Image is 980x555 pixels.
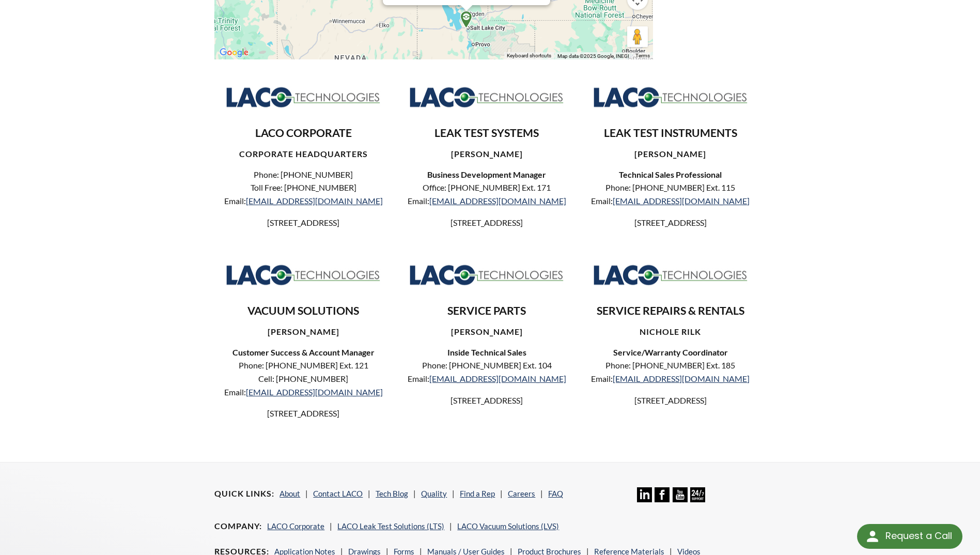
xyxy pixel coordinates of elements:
[590,394,751,407] p: [STREET_ADDRESS]
[590,181,751,207] p: Phone: [PHONE_NUMBER] Ext. 115 Email:
[313,489,363,498] a: Contact LACO
[409,264,564,286] img: Logo_LACO-TECH_hi-res.jpg
[613,196,750,206] a: [EMAIL_ADDRESS][DOMAIN_NAME]
[232,347,375,357] strong: Customer Success & Account Manager
[279,489,300,498] a: About
[427,169,546,179] strong: Business Development Manager
[548,489,563,498] a: FAQ
[267,521,324,531] a: LACO Corporate
[885,524,952,548] div: Request a Call
[217,46,251,59] a: Open this area in Google Maps (opens a new window)
[593,264,748,286] img: Logo_LACO-TECH_hi-res.jpg
[223,407,383,420] p: [STREET_ADDRESS]
[407,359,567,385] p: Phone: [PHONE_NUMBER] Ext. 104 Email:
[590,216,751,229] p: [STREET_ADDRESS]
[214,488,274,499] h4: Quick Links
[590,359,751,385] p: Phone: [PHONE_NUMBER] Ext. 185 Email:
[590,126,751,141] h3: LEAK TEST INSTRUMENTS
[451,149,523,159] strong: [PERSON_NAME]
[613,374,750,383] a: [EMAIL_ADDRESS][DOMAIN_NAME]
[239,149,368,159] strong: CORPORATE HEADQUARTERS
[421,489,447,498] a: Quality
[214,521,262,532] h4: Company
[557,53,629,59] span: Map data ©2025 Google, INEGI
[337,521,444,531] a: LACO Leak Test Solutions (LTS)
[634,149,706,159] strong: [PERSON_NAME]
[223,126,383,141] h3: LACO CORPORATE
[407,126,567,141] h3: LEAK TEST SYSTEMS
[429,196,566,206] a: [EMAIL_ADDRESS][DOMAIN_NAME]
[457,521,559,531] a: LACO Vacuum Solutions (LVS)
[407,216,567,229] p: [STREET_ADDRESS]
[223,168,383,208] p: Phone: [PHONE_NUMBER] Toll Free: [PHONE_NUMBER] Email:
[223,304,383,318] h3: VACUUM SOLUTIONS
[590,304,751,318] h3: SERVICE REPAIRS & RENTALS
[226,86,381,109] img: Logo_LACO-TECH_hi-res.jpg
[246,387,383,397] a: [EMAIL_ADDRESS][DOMAIN_NAME]
[613,347,728,357] strong: Service/Warranty Coordinator
[507,52,551,59] button: Keyboard shortcuts
[223,216,383,229] p: [STREET_ADDRESS]
[690,487,705,502] img: 24/7 Support Icon
[429,374,566,383] a: [EMAIL_ADDRESS][DOMAIN_NAME]
[407,327,567,337] h4: [PERSON_NAME]
[508,489,535,498] a: Careers
[640,327,701,336] strong: nICHOLE rILK
[407,181,567,207] p: Office: [PHONE_NUMBER] Ext. 171 Email:
[864,528,881,545] img: round button
[268,327,339,336] strong: [PERSON_NAME]
[407,304,567,318] h3: SERVICE PARTS
[246,196,383,206] a: [EMAIL_ADDRESS][DOMAIN_NAME]
[460,489,495,498] a: Find a Rep
[409,86,564,109] img: Logo_LACO-TECH_hi-res.jpg
[593,86,748,109] img: Logo_LACO-TECH_hi-res.jpg
[407,394,567,407] p: [STREET_ADDRESS]
[447,347,526,357] strong: Inside Technical Sales
[226,264,381,286] img: Logo_LACO-TECH_hi-res.jpg
[690,495,705,504] a: 24/7 Support
[635,53,650,58] a: Terms (opens in new tab)
[217,46,251,59] img: Google
[223,359,383,398] p: Phone: [PHONE_NUMBER] Ext. 121 Cell: [PHONE_NUMBER] Email:
[857,524,962,549] div: Request a Call
[627,26,648,47] button: Drag Pegman onto the map to open Street View
[619,169,722,179] strong: Technical Sales Professional
[376,489,408,498] a: Tech Blog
